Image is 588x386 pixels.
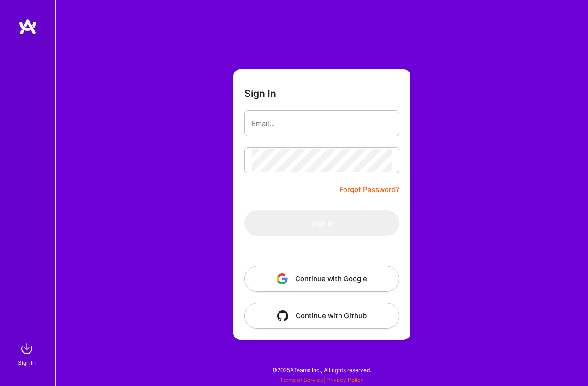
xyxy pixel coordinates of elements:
span: | [280,376,364,383]
a: Forgot Password? [339,184,399,195]
button: Sign In [244,210,399,236]
h3: Sign In [244,88,276,99]
a: Privacy Policy [327,376,364,383]
a: sign inSign In [19,339,36,368]
img: logo [18,18,37,35]
img: sign in [18,339,36,358]
input: Email... [252,112,392,135]
button: Continue with Google [244,266,399,292]
img: icon [277,310,288,321]
div: © 2025 ATeams Inc., All rights reserved. [55,358,588,381]
a: Terms of Service [280,376,323,383]
img: icon [277,273,288,284]
div: Sign In [18,358,36,368]
button: Continue with Github [244,303,399,329]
